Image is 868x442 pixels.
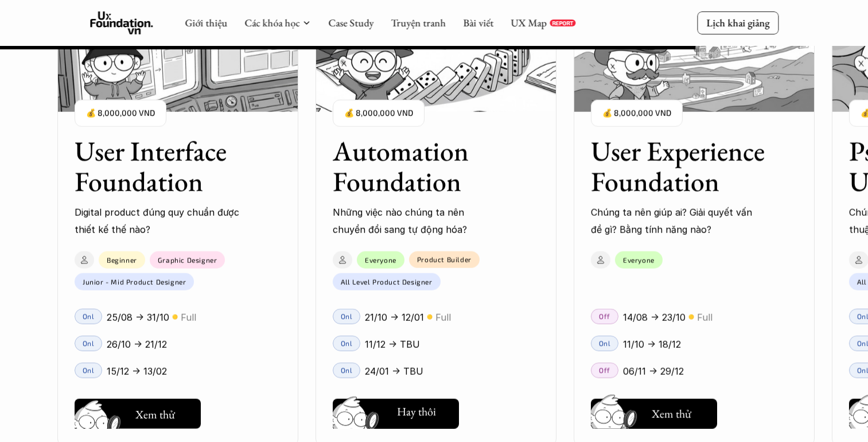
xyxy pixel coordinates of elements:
p: Onl [341,312,353,320]
p: Digital product đúng quy chuẩn được thiết kế thế nào? [75,203,241,238]
a: Hay thôi [333,394,459,428]
h5: Xem thử [135,406,178,422]
h3: User Experience Foundation [591,135,769,196]
a: Xem thử [591,394,717,428]
p: Onl [83,366,95,374]
p: Chúng ta nên giúp ai? Giải quyết vấn đề gì? Bằng tính năng nào? [591,203,757,238]
p: Junior - Mid Product Designer [83,277,186,285]
a: UX Map [511,16,547,29]
h5: Hay thôi [397,403,436,419]
p: 06/11 -> 29/12 [623,362,684,379]
p: 11/10 -> 18/12 [623,335,681,352]
p: Everyone [365,255,396,263]
a: Lịch khai giảng [697,11,779,34]
p: 💰 8,000,000 VND [602,105,671,121]
p: Full [697,308,713,325]
p: Off [599,312,610,320]
a: Bài viết [463,16,493,29]
p: Product Builder [417,255,472,263]
p: REPORT [552,20,573,26]
p: 🟡 [427,312,433,321]
p: 🟡 [172,312,178,321]
p: Onl [599,339,611,347]
p: Onl [341,366,353,374]
p: Onl [83,339,95,347]
p: 26/10 -> 21/12 [107,335,167,352]
h3: Automation Foundation [333,135,511,196]
p: Onl [341,339,353,347]
p: Onl [83,312,95,320]
a: Xem thử [75,394,201,428]
p: Lịch khai giảng [706,16,769,29]
button: Xem thử [591,398,717,428]
p: 25/08 -> 31/10 [107,308,169,325]
a: Truyện tranh [391,16,446,29]
p: Full [181,308,196,325]
button: Hay thôi [333,398,459,428]
p: 21/10 -> 12/01 [365,308,424,325]
a: Giới thiệu [185,16,227,29]
p: 💰 8,000,000 VND [344,105,413,121]
p: Beginner [107,255,137,263]
p: 🟡 [688,312,694,321]
a: REPORT [550,20,575,26]
p: 14/08 -> 23/10 [623,308,686,325]
p: Những việc nào chúng ta nên chuyển đổi sang tự động hóa? [333,203,499,238]
p: All Level Product Designer [341,277,433,285]
button: Xem thử [75,398,201,428]
p: Off [599,366,610,374]
p: 15/12 -> 13/02 [107,362,167,379]
p: Full [435,308,451,325]
h3: User Interface Foundation [75,135,252,196]
p: 11/12 -> TBU [365,335,420,352]
h5: Xem thử [652,405,694,421]
p: Everyone [623,255,655,263]
a: Các khóa học [244,16,299,29]
p: 24/01 -> TBU [365,362,423,379]
p: Graphic Designer [158,255,217,263]
a: Case Study [328,16,373,29]
p: 💰 8,000,000 VND [86,105,155,121]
